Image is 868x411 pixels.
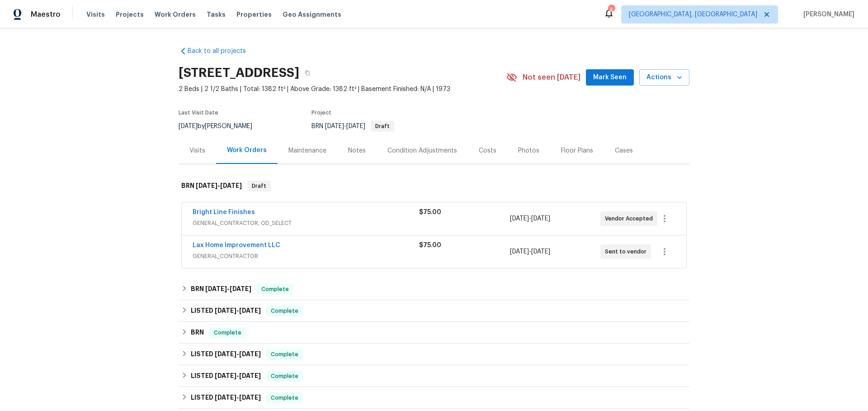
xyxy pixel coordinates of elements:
button: Mark Seen [586,69,634,86]
h6: BRN [181,181,242,191]
span: Sent to vendor [605,247,650,256]
span: Maestro [31,10,61,19]
span: Not seen [DATE] [523,73,580,82]
span: $75.00 [419,209,441,215]
span: Mark Seen [593,72,627,83]
span: [DATE] [215,307,236,314]
span: - [215,307,261,314]
span: Tasks [207,11,226,18]
span: Project [311,110,331,115]
span: Visits [86,10,105,19]
h6: BRN [191,284,251,295]
div: LISTED [DATE]-[DATE]Complete [179,365,689,387]
a: Bright Line Finishes [193,209,255,215]
span: Projects [116,10,144,19]
span: [DATE] [215,373,236,379]
span: - [205,286,251,292]
button: Copy Address [299,65,316,81]
span: [GEOGRAPHIC_DATA], [GEOGRAPHIC_DATA] [629,10,757,19]
span: Vendor Accepted [605,214,656,223]
span: Last Visit Date [179,110,218,115]
span: Actions [646,72,682,83]
span: [DATE] [196,182,217,189]
div: Visits [189,146,205,155]
span: [DATE] [239,307,261,314]
a: Lax Home Improvement LLC [193,242,280,249]
span: Complete [267,350,302,359]
div: BRN Complete [179,322,689,344]
span: [DATE] [239,394,261,401]
span: 2 Beds | 2 1/2 Baths | Total: 1382 ft² | Above Grade: 1382 ft² | Basement Finished: N/A | 1973 [179,85,506,94]
span: [DATE] [230,286,251,292]
h6: LISTED [191,371,261,382]
span: - [215,373,261,379]
span: [DATE] [510,215,529,222]
span: - [510,214,550,223]
span: Work Orders [155,10,196,19]
span: [DATE] [531,215,550,222]
div: Notes [348,146,366,155]
span: [DATE] [220,182,242,189]
span: [DATE] [215,394,236,401]
div: Condition Adjustments [387,146,457,155]
span: Draft [372,124,393,129]
div: BRN [DATE]-[DATE]Complete [179,278,689,300]
span: Complete [267,393,302,402]
span: - [215,394,261,401]
span: Complete [267,306,302,315]
span: [DATE] [510,249,529,255]
span: GENERAL_CONTRACTOR [193,252,419,261]
span: [PERSON_NAME] [800,10,854,19]
span: [DATE] [239,351,261,357]
div: by [PERSON_NAME] [179,121,263,132]
div: LISTED [DATE]-[DATE]Complete [179,387,689,409]
span: [DATE] [179,123,198,129]
span: [DATE] [346,123,365,129]
span: Complete [210,328,245,337]
span: Complete [258,285,292,294]
div: Cases [615,146,633,155]
span: Draft [248,182,270,191]
span: [DATE] [325,123,344,129]
span: [DATE] [531,249,550,255]
h6: BRN [191,327,204,338]
span: Complete [267,372,302,381]
div: Maintenance [288,146,326,155]
span: - [325,123,365,129]
a: Back to all projects [179,47,265,56]
span: Geo Assignments [283,10,341,19]
span: - [510,247,550,256]
div: Floor Plans [561,146,593,155]
span: [DATE] [205,286,227,292]
span: [DATE] [215,351,236,357]
h6: LISTED [191,392,261,403]
h2: [STREET_ADDRESS] [179,68,299,77]
span: GENERAL_CONTRACTOR, OD_SELECT [193,219,419,228]
div: LISTED [DATE]-[DATE]Complete [179,300,689,322]
span: - [196,182,242,189]
div: Photos [518,146,539,155]
span: [DATE] [239,373,261,379]
div: 4 [608,5,614,14]
div: BRN [DATE]-[DATE]Draft [179,172,689,201]
span: - [215,351,261,357]
h6: LISTED [191,306,261,316]
span: $75.00 [419,242,441,249]
div: Costs [479,146,496,155]
span: Properties [236,10,272,19]
span: BRN [311,123,394,129]
h6: LISTED [191,349,261,360]
button: Actions [639,69,689,86]
div: LISTED [DATE]-[DATE]Complete [179,344,689,365]
div: Work Orders [227,146,267,155]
